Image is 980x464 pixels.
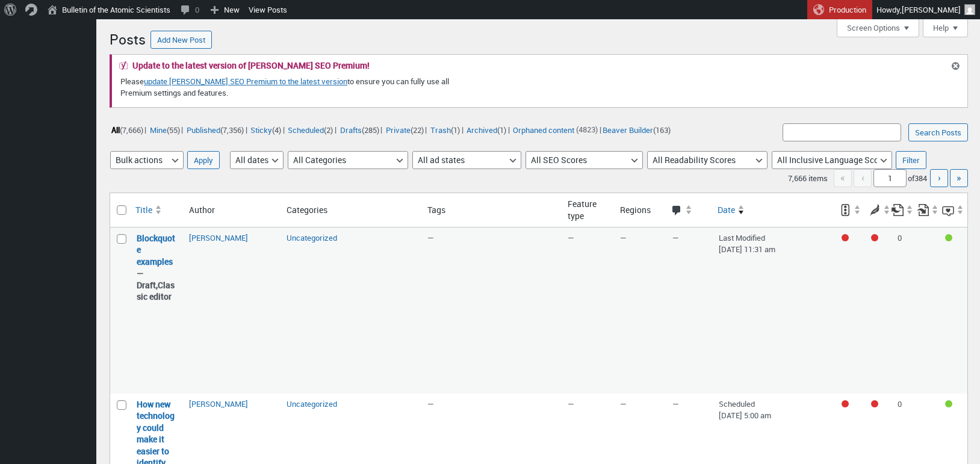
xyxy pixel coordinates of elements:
[562,193,614,227] th: Feature type
[671,205,683,217] span: Comments
[672,232,679,243] span: —
[272,124,281,135] span: (4)
[945,400,952,407] div: Good
[411,124,424,135] span: (22)
[110,123,144,137] a: All(7,666)
[512,123,576,137] a: Orphaned content
[842,234,849,241] div: Focus keyphrase not set
[945,234,952,241] div: Good
[957,171,961,184] span: »
[137,279,175,303] span: Classic editor
[148,123,181,137] a: Mine(55)
[451,124,460,135] span: (1)
[185,122,247,137] li: |
[465,123,508,137] a: Archived(1)
[183,193,281,227] th: Author
[862,199,891,221] a: Readability score
[923,19,968,37] button: Help
[120,124,143,135] span: (7,666)
[914,173,927,184] span: 384
[338,122,382,137] li: |
[185,123,245,137] a: Published(7,356)
[110,25,146,51] h1: Posts
[167,124,180,135] span: (55)
[287,232,337,243] a: Uncategorized
[892,199,914,221] a: Outgoing internal links
[137,279,158,291] span: Draft,
[788,173,828,184] span: 7,666 items
[871,234,878,241] div: Needs improvement
[110,122,146,137] li: |
[942,199,964,221] a: Inclusive language score
[713,227,833,394] td: Last Modified [DATE] 11:31 am
[220,124,244,135] span: (7,356)
[871,400,878,407] div: Needs improvement
[189,232,248,243] a: [PERSON_NAME]
[601,123,672,137] a: Beaver Builder(163)
[281,193,421,227] th: Categories
[568,232,574,243] span: —
[189,398,248,409] a: [PERSON_NAME]
[834,169,852,187] span: «
[249,122,285,137] li: |
[429,123,461,137] a: Trash(1)
[653,124,671,135] span: (163)
[131,199,183,221] a: Title
[287,123,335,137] a: Scheduled(2)
[938,171,941,184] span: ›
[135,204,152,216] span: Title
[421,193,562,227] th: Tags
[620,398,627,409] span: —
[110,122,672,137] ul: |
[148,122,183,137] li: |
[429,122,463,137] li: |
[150,31,212,49] a: Add New Post
[672,398,679,409] span: —
[119,75,483,100] p: Please to ensure you can fully use all Premium settings and features.
[497,124,506,135] span: (1)
[908,123,968,141] input: Search Posts
[854,169,872,187] span: ‹
[137,232,175,267] a: “Blockquote examples” (Edit)
[620,232,627,243] span: —
[465,122,510,137] li: |
[833,199,861,221] a: SEO score
[249,123,283,137] a: Sticky(4)
[287,122,336,137] li: |
[892,227,917,394] td: 0
[187,151,220,169] input: Apply
[427,398,434,409] span: —
[338,123,380,137] a: Drafts(285)
[917,199,939,221] a: Received internal links
[568,398,574,409] span: —
[137,232,177,303] strong: —
[324,124,333,135] span: (2)
[427,232,434,243] span: —
[512,122,598,137] li: (4823)
[144,76,347,87] a: update [PERSON_NAME] SEO Premium to the latest version
[132,61,370,70] h2: Update to the latest version of [PERSON_NAME] SEO Premium!
[287,398,337,409] a: Uncategorized
[896,151,926,169] input: Filter
[384,122,427,137] li: |
[718,204,735,216] span: Date
[614,193,666,227] th: Regions
[384,123,425,137] a: Private(22)
[908,173,928,184] span: of
[837,19,919,37] button: Screen Options
[842,400,849,407] div: Focus keyphrase not set
[362,124,379,135] span: (285)
[713,199,833,221] a: Date
[902,4,961,15] span: [PERSON_NAME]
